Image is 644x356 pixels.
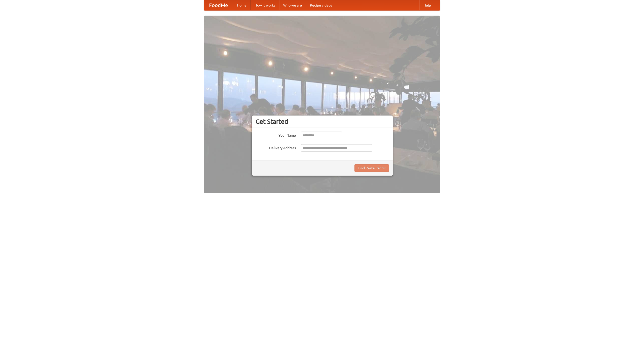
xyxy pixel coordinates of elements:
a: Help [419,0,435,10]
a: FoodMe [204,0,233,10]
a: How it works [251,0,279,10]
a: Home [233,0,251,10]
label: Delivery Address [256,144,296,150]
a: Who we are [279,0,306,10]
a: Recipe videos [306,0,336,10]
label: Your Name [256,132,296,138]
button: Find Restaurants! [354,164,389,172]
h3: Get Started [256,118,389,125]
